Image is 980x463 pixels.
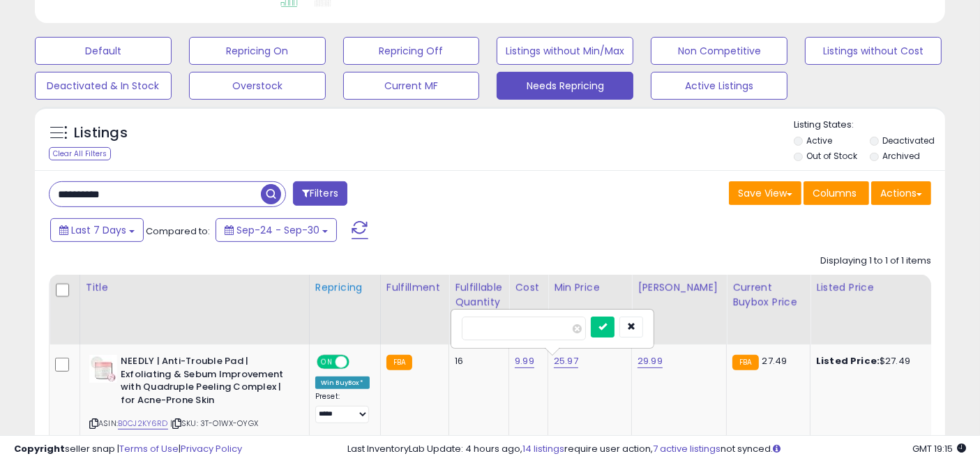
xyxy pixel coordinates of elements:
[554,354,578,368] a: 25.97
[871,181,931,205] button: Actions
[729,181,801,205] button: Save View
[315,280,375,295] div: Repricing
[343,37,480,65] button: Repricing Off
[14,442,65,455] strong: Copyright
[816,355,932,367] div: $27.49
[455,280,503,310] div: Fulfillable Quantity
[14,443,242,456] div: seller snap | |
[883,135,935,146] label: Deactivated
[816,354,880,367] b: Listed Price:
[49,147,111,160] div: Clear All Filters
[554,280,626,295] div: Min Price
[653,442,721,455] a: 7 active listings
[762,354,787,367] span: 27.49
[347,443,966,456] div: Last InventoryLab Update: 4 hours ago, require user action, not synced.
[455,355,498,367] div: 16
[216,218,337,242] button: Sep-24 - Sep-30
[732,280,804,310] div: Current Buybox Price
[522,442,564,455] a: 14 listings
[820,255,931,268] div: Displaying 1 to 1 of 1 items
[651,37,787,65] button: Non Competitive
[816,280,937,295] div: Listed Price
[315,392,370,423] div: Preset:
[86,280,303,295] div: Title
[118,418,168,430] a: B0CJ2KY6RD
[732,355,758,370] small: FBA
[386,280,443,295] div: Fulfillment
[807,150,858,162] label: Out of Stock
[638,354,663,368] a: 29.99
[883,150,921,162] label: Archived
[343,72,480,100] button: Current MF
[170,418,258,429] span: | SKU: 3T-O1WX-OYGX
[804,181,869,205] button: Columns
[805,37,942,65] button: Listings without Cost
[236,223,319,237] span: Sep-24 - Sep-30
[912,442,966,455] span: 2025-10-8 19:15 GMT
[146,225,210,238] span: Compared to:
[50,218,144,242] button: Last 7 Days
[794,119,945,132] p: Listing States:
[638,280,721,295] div: [PERSON_NAME]
[497,37,633,65] button: Listings without Min/Max
[651,72,787,100] button: Active Listings
[318,356,336,368] span: ON
[35,37,172,65] button: Default
[315,377,370,389] div: Win BuyBox *
[74,123,128,143] h5: Listings
[181,442,242,455] a: Privacy Policy
[813,186,857,200] span: Columns
[497,72,633,100] button: Needs Repricing
[386,355,412,370] small: FBA
[35,72,172,100] button: Deactivated & In Stock
[189,37,326,65] button: Repricing On
[347,356,370,368] span: OFF
[515,354,534,368] a: 9.99
[121,355,290,410] b: NEEDLY | Anti-Trouble Pad | Exfoliating & Sebum Improvement with Quadruple Peeling Complex | for ...
[189,72,326,100] button: Overstock
[119,442,179,455] a: Terms of Use
[515,280,542,295] div: Cost
[71,223,126,237] span: Last 7 Days
[89,355,117,383] img: 31zAzh+wpdL._SL40_.jpg
[807,135,833,146] label: Active
[293,181,347,206] button: Filters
